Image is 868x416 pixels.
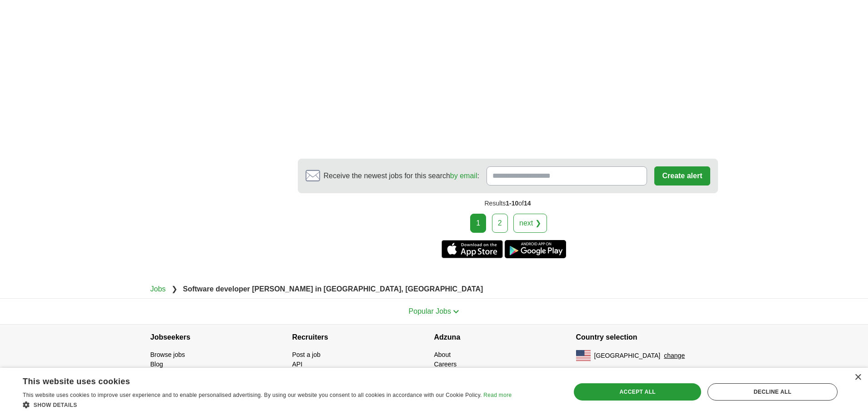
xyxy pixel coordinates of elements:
[434,361,457,368] a: Careers
[524,200,531,207] span: 14
[707,383,838,401] div: Decline all
[23,400,512,409] div: Show details
[292,351,321,358] a: Post a job
[594,351,661,361] span: [GEOGRAPHIC_DATA]
[324,170,479,181] span: Receive the newest jobs for this search :
[23,373,489,387] div: This website uses cookies
[23,392,482,398] span: This website uses cookies to improve user experience and to enable personalised advertising. By u...
[483,392,512,398] a: Read more, opens a new window
[151,361,163,368] a: Blog
[151,351,185,358] a: Browse jobs
[576,325,718,350] h4: Country selection
[492,214,508,233] a: 2
[505,240,566,258] a: Get the Android app
[506,200,518,207] span: 1-10
[183,285,483,293] strong: Software developer [PERSON_NAME] in [GEOGRAPHIC_DATA], [GEOGRAPHIC_DATA]
[298,193,718,214] div: Results of
[434,351,451,358] a: About
[442,240,503,258] a: Get the iPhone app
[453,310,459,314] img: toggle icon
[450,172,477,180] a: by email
[576,350,591,361] img: US flag
[854,374,861,381] div: Close
[151,285,166,293] a: Jobs
[513,214,547,233] a: next ❯
[664,351,685,361] button: change
[654,166,710,185] button: Create alert
[470,214,486,233] div: 1
[34,402,77,408] span: Show details
[171,285,177,293] span: ❯
[292,361,303,368] a: API
[574,383,701,401] div: Accept all
[409,307,451,315] span: Popular Jobs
